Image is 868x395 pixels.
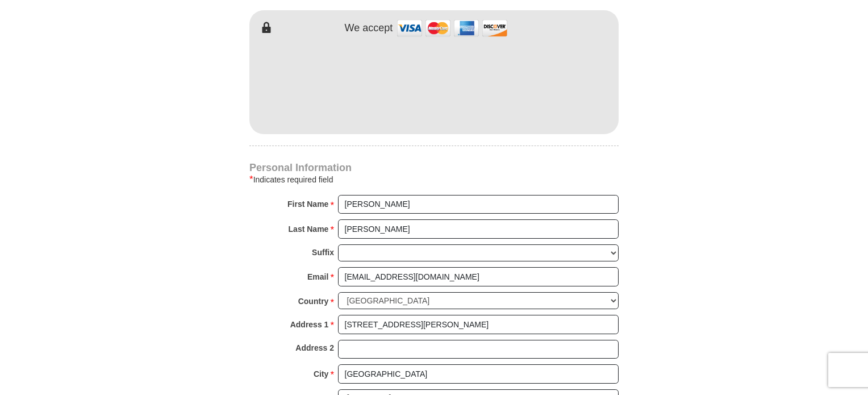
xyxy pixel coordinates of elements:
strong: Country [298,293,329,309]
h4: We accept [345,22,393,35]
strong: Address 1 [290,317,329,332]
div: Indicates required field [249,173,619,186]
strong: Suffix [312,244,334,260]
strong: Last Name [289,221,329,237]
strong: City [314,366,328,382]
h4: Personal Information [249,163,619,172]
strong: Email [307,269,328,285]
strong: Address 2 [295,340,334,356]
img: credit cards accepted [395,16,509,40]
strong: First Name [287,196,328,212]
